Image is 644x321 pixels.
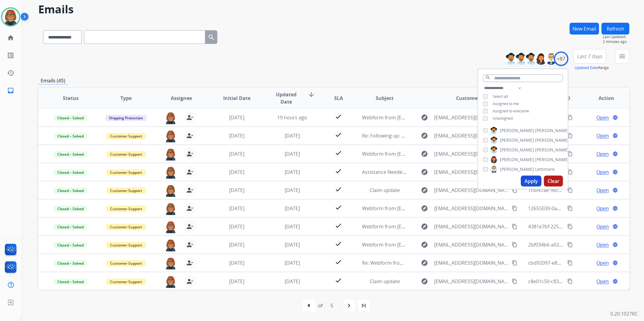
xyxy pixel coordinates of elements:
[277,114,307,121] span: 19 hours ago
[603,39,629,44] span: 2 minutes ago
[335,131,342,138] mat-icon: check
[165,130,177,142] img: agent-avatar
[362,114,499,121] span: Webform from [EMAIL_ADDRESS][DOMAIN_NAME] on [DATE]
[500,127,534,134] span: [PERSON_NAME]
[106,151,146,157] span: Customer Support
[54,224,87,230] span: Closed – Solved
[421,187,428,194] mat-icon: explore
[512,242,517,247] mat-icon: content_copy
[612,115,618,120] mat-icon: language
[186,259,194,266] mat-icon: person_remove
[567,279,573,284] mat-icon: content_copy
[500,157,534,163] span: [PERSON_NAME]
[335,204,342,211] mat-icon: check
[186,150,194,157] mat-icon: person_remove
[512,224,517,229] mat-icon: content_copy
[346,302,353,309] mat-icon: navigate_next
[512,279,517,284] mat-icon: content_copy
[229,132,244,139] span: [DATE]
[567,169,573,175] mat-icon: content_copy
[54,206,87,212] span: Closed – Solved
[285,151,300,157] span: [DATE]
[577,55,602,58] span: Last 7 days
[106,187,146,194] span: Customer Support
[334,94,343,102] span: SLA
[493,94,508,99] span: Select all
[335,222,342,229] mat-icon: check
[165,275,177,288] img: agent-avatar
[106,224,146,230] span: Customer Support
[597,168,609,176] span: Open
[597,259,609,266] span: Open
[434,223,509,230] span: [EMAIL_ADDRESS][DOMAIN_NAME]
[335,277,342,284] mat-icon: check
[7,69,14,77] mat-icon: history
[512,260,517,266] mat-icon: content_copy
[285,223,300,230] span: [DATE]
[186,223,194,230] mat-icon: person_remove
[105,115,147,121] span: Shipping Protection
[326,299,338,312] div: 5
[229,278,244,285] span: [DATE]
[106,206,146,212] span: Customer Support
[597,223,609,230] span: Open
[165,202,177,215] img: agent-avatar
[229,205,244,212] span: [DATE]
[362,151,499,157] span: Webform from [EMAIL_ADDRESS][DOMAIN_NAME] on [DATE]
[106,242,146,248] span: Customer Support
[512,187,517,193] mat-icon: content_copy
[7,52,14,59] mat-icon: list_alt
[335,258,342,266] mat-icon: check
[285,132,300,139] span: [DATE]
[434,114,509,121] span: [EMAIL_ADDRESS][DOMAIN_NAME]
[285,241,300,248] span: [DATE]
[54,169,87,176] span: Closed – Solved
[229,151,244,157] span: [DATE]
[421,205,428,212] mat-icon: explore
[528,278,618,285] span: c8e01c50-c83f-4937-b76a-d455d6fcce2c
[535,147,569,153] span: [PERSON_NAME]
[619,53,626,60] mat-icon: menu
[229,169,244,175] span: [DATE]
[567,224,573,229] mat-icon: content_copy
[370,278,400,285] span: Claim update
[318,302,323,309] div: of
[574,88,629,109] th: Action
[528,187,619,194] span: 7cbf47ae-9bc6-4532-97f7-a58ca04e15b1
[567,260,573,266] mat-icon: content_copy
[7,87,14,94] mat-icon: inbox
[421,132,428,139] mat-icon: explore
[535,166,555,172] span: Lettimore
[335,113,342,120] mat-icon: check
[434,168,509,176] span: [EMAIL_ADDRESS][DOMAIN_NAME]
[106,133,146,139] span: Customer Support
[521,176,542,187] button: Apply
[434,241,509,248] span: [EMAIL_ADDRESS][DOMAIN_NAME]
[567,115,573,120] mat-icon: content_copy
[285,260,300,266] span: [DATE]
[335,149,342,157] mat-icon: check
[335,167,342,175] mat-icon: check
[229,187,244,194] span: [DATE]
[493,116,513,121] span: Unassigned
[54,242,87,248] span: Closed – Solved
[421,278,428,285] mat-icon: explore
[362,132,443,139] span: Re: Following up: Your Extend claim
[567,133,573,138] mat-icon: content_copy
[229,223,244,230] span: [DATE]
[597,132,609,139] span: Open
[603,35,629,39] span: Last Updated:
[500,137,534,143] span: [PERSON_NAME]
[421,259,428,266] mat-icon: explore
[165,166,177,179] img: agent-avatar
[500,166,534,172] span: [PERSON_NAME]
[500,147,534,153] span: [PERSON_NAME]
[186,114,194,121] mat-icon: person_remove
[528,260,620,266] span: cbd92097-e8e6-4b8c-9c84-f8c25d0cc65d
[544,176,563,187] button: Clear
[2,8,19,25] img: avatar
[535,137,569,143] span: [PERSON_NAME]
[612,187,618,193] mat-icon: language
[434,278,509,285] span: [EMAIL_ADDRESS][DOMAIN_NAME]
[308,91,315,98] mat-icon: arrow_downward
